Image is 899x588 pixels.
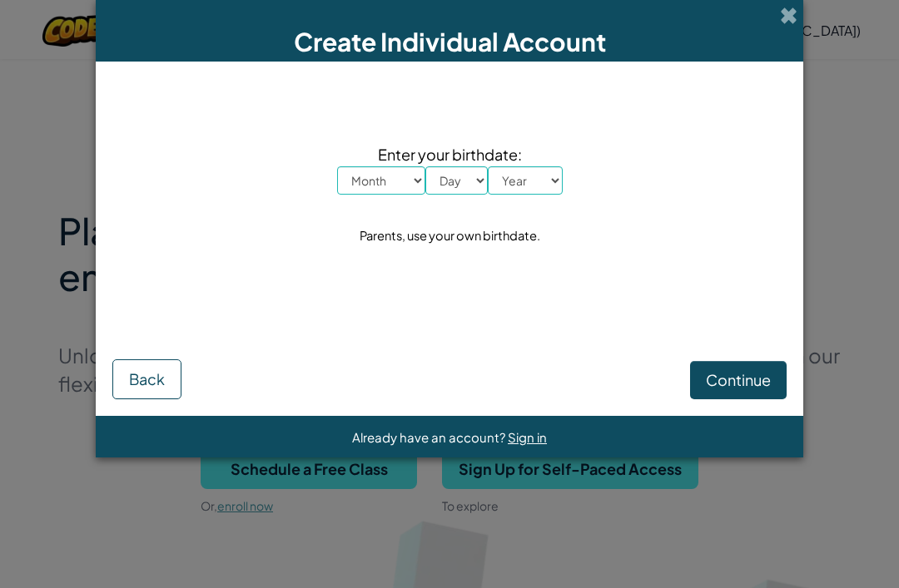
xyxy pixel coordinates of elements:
[508,429,547,445] a: Sign in
[352,429,508,445] span: Already have an account?
[129,369,165,388] span: Back
[690,361,787,399] button: Continue
[112,359,181,399] button: Back
[360,224,540,248] div: Parents, use your own birthdate.
[706,370,771,389] span: Continue
[294,26,606,57] span: Create Individual Account
[337,142,563,166] span: Enter your birthdate:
